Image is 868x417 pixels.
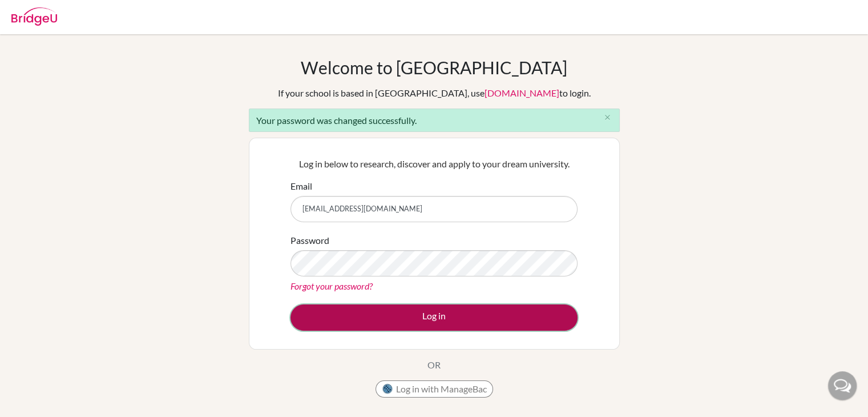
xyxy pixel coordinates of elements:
i: close [603,113,612,122]
h1: Welcome to [GEOGRAPHIC_DATA] [301,57,567,78]
label: Password [290,234,329,247]
img: Bridge-U [11,7,57,26]
a: Forgot your password? [290,280,373,291]
span: Bantuan [22,8,65,18]
a: [DOMAIN_NAME] [485,87,559,98]
p: Log in below to research, discover and apply to your dream university. [290,157,578,171]
label: Email [290,179,312,193]
button: Close [596,109,619,126]
button: Log in with ManageBac [376,380,493,398]
div: Your password was changed successfully. [249,109,620,132]
div: If your school is based in [GEOGRAPHIC_DATA], use to login. [278,86,591,100]
p: OR [427,358,441,372]
button: Log in [290,304,578,331]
